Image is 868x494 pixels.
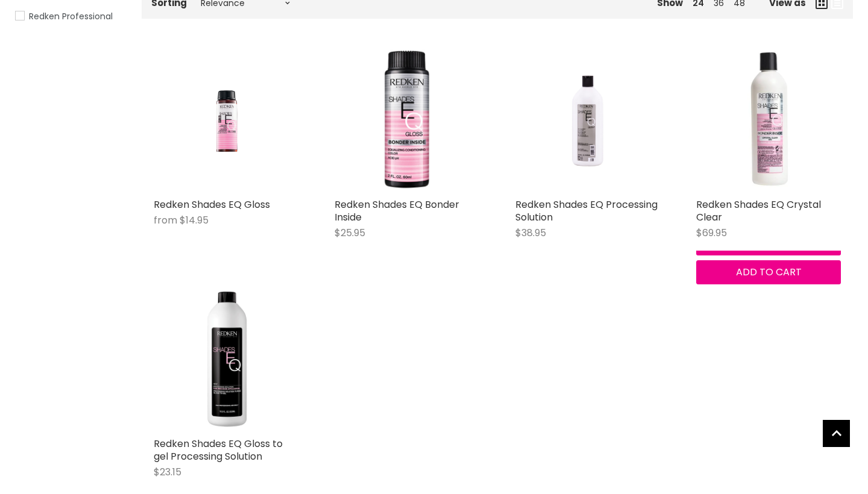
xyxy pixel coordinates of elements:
[696,198,821,224] a: Redken Shades EQ Crystal Clear
[335,198,459,224] a: Redken Shades EQ Bonder Inside
[539,48,636,192] img: Redken Shades EQ Processing Solution
[29,10,113,22] span: Redken Professional
[696,226,727,240] span: $69.95
[335,48,479,192] img: Redken Shades EQ Bonder Inside
[728,48,809,192] img: Redken Shades EQ Crystal Clear
[178,48,274,192] img: Redken Shades EQ Gloss
[154,198,270,211] a: Redken Shades EQ Gloss
[696,48,841,192] a: Redken Shades EQ Crystal Clear
[154,287,298,431] img: Redken Shades EQ Gloss to gel Processing Solution
[515,48,660,192] a: Redken Shades EQ Processing Solution
[15,10,127,23] a: Redken Professional
[515,226,546,240] span: $38.95
[154,48,298,192] a: Redken Shades EQ Gloss
[736,265,802,279] span: Add to cart
[515,198,658,224] a: Redken Shades EQ Processing Solution
[154,465,181,479] span: $23.15
[154,437,283,463] a: Redken Shades EQ Gloss to gel Processing Solution
[180,213,209,227] span: $14.95
[696,260,841,284] button: Add to cart
[154,213,177,227] span: from
[335,226,365,240] span: $25.95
